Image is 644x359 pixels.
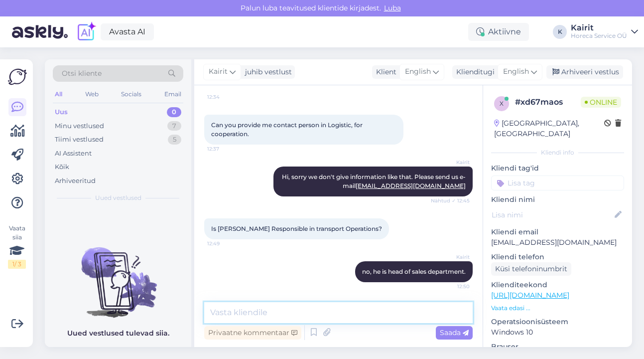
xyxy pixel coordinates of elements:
div: Klient [372,67,396,77]
img: explore-ai [76,21,97,42]
div: 0 [167,107,181,117]
img: Askly Logo [8,67,27,86]
div: Minu vestlused [55,121,104,131]
span: 12:49 [207,240,245,247]
p: Klienditeekond [491,280,624,290]
div: Uus [55,107,68,117]
div: Kairit [571,24,627,32]
p: Kliendi tag'id [491,163,624,174]
div: 7 [167,121,181,131]
div: Socials [119,88,143,101]
input: Lisa nimi [492,209,613,220]
span: Kairit [432,253,470,261]
div: Horeca Service OÜ [571,32,627,40]
div: 1 / 3 [8,260,26,269]
span: 12:37 [207,145,245,153]
span: Is [PERSON_NAME] Responsible in transport Operations? [211,225,382,232]
span: English [405,66,431,77]
div: Email [162,88,183,101]
span: 12:50 [432,283,470,290]
p: Windows 10 [491,327,624,338]
span: Saada [440,328,469,337]
span: 12:34 [207,93,245,101]
div: Aktiivne [468,23,529,41]
span: no, he is head of sales department. [362,268,466,275]
div: K [553,25,567,39]
div: Arhiveeritud [55,176,96,186]
img: No chats [45,229,191,319]
p: Kliendi nimi [491,194,624,205]
a: [URL][DOMAIN_NAME] [491,291,569,300]
span: English [503,66,529,77]
div: AI Assistent [55,149,92,159]
div: [GEOGRAPHIC_DATA], [GEOGRAPHIC_DATA] [494,118,604,139]
a: KairitHoreca Service OÜ [571,24,638,40]
span: Kairit [432,159,470,166]
div: Arhiveeri vestlus [546,65,623,79]
div: Tiimi vestlused [55,135,104,145]
p: Vaata edasi ... [491,304,624,313]
div: juhib vestlust [241,67,292,77]
span: Can you provide me contact person in Logistic, for cooperation. [211,121,364,138]
div: # xd67maos [515,96,581,108]
div: Vaata siia [8,224,26,269]
div: Küsi telefoninumbrit [491,262,571,276]
p: Brauser [491,342,624,352]
p: Operatsioonisüsteem [491,317,624,327]
p: [EMAIL_ADDRESS][DOMAIN_NAME] [491,237,624,248]
span: Online [581,97,621,108]
div: Kõik [55,162,69,172]
p: Kliendi email [491,227,624,237]
span: Kairit [209,66,228,77]
input: Lisa tag [491,176,624,190]
span: Uued vestlused [95,193,141,202]
p: Kliendi telefon [491,252,624,262]
a: Avasta AI [101,23,154,40]
span: Nähtud ✓ 12:45 [431,197,470,204]
span: x [500,100,504,107]
div: Klienditugi [452,67,495,77]
div: 5 [168,135,181,145]
span: Hi, sorry we don't give information like that. Please send us e-mail [282,173,466,189]
span: Otsi kliente [62,68,102,79]
div: All [53,88,64,101]
a: [EMAIL_ADDRESS][DOMAIN_NAME] [356,182,466,189]
p: Uued vestlused tulevad siia. [67,328,169,339]
div: Kliendi info [491,148,624,157]
div: Web [83,88,101,101]
div: Privaatne kommentaar [204,326,301,340]
span: Luba [381,3,404,12]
